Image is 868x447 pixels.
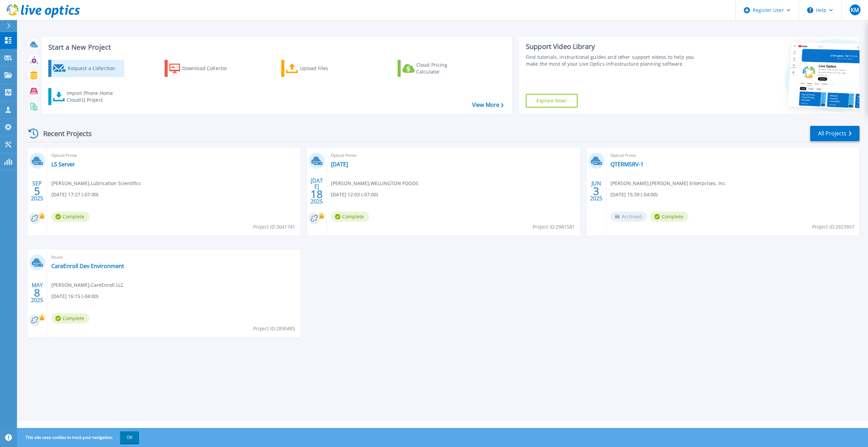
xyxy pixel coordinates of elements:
span: 3 [593,188,599,194]
a: CareEnroll Dev Environment [51,263,124,269]
div: SEP 2025 [31,179,44,203]
a: Request a Collection [48,60,124,77]
span: KM [851,7,859,13]
a: QTERMSRV-1 [611,161,644,168]
div: Download Collector [182,62,237,75]
span: Archived [611,212,647,222]
div: Support Video Library [526,42,702,51]
a: Download Collector [165,60,240,77]
span: 8 [34,290,40,296]
span: [DATE] 15:39 (-04:00) [611,191,657,198]
span: 18 [311,191,323,197]
a: LS Server [51,161,75,168]
div: Cloud Pricing Calculator [416,62,471,75]
span: Project ID: 2923957 [812,223,854,231]
a: Upload Files [281,60,357,77]
a: [DATE] [331,161,348,168]
span: [DATE] 17:27 (-07:00) [51,191,98,198]
span: Optical Prime [331,152,576,159]
span: This site uses cookies to track your navigation. [19,431,139,444]
span: [DATE] 16:15 (-04:00) [51,293,98,300]
button: OK [120,431,139,444]
div: Upload Files [300,62,354,75]
div: [DATE] 2025 [310,179,323,203]
span: [PERSON_NAME] , [PERSON_NAME] Enterprises, Inc. [611,180,727,187]
span: Complete [51,313,89,324]
span: Complete [650,212,688,222]
a: Explore Now! [526,94,578,107]
span: [PERSON_NAME] , WELLINGTON FOODS [331,180,418,187]
div: Request a Collection [68,62,122,75]
span: 5 [34,188,40,194]
span: [PERSON_NAME] , CareEnroll LLC [51,281,124,289]
a: View More [472,102,504,108]
div: JUN 2025 [590,179,603,203]
a: Cloud Pricing Calculator [398,60,473,77]
a: All Projects [810,126,859,141]
span: Complete [331,212,369,222]
div: MAY 2025 [31,280,44,305]
div: Find tutorials, instructional guides and other support videos to help you make the most of your L... [526,54,702,67]
div: Recent Projects [26,125,101,142]
span: Project ID: 3041741 [253,223,295,231]
span: Azure [51,253,296,261]
span: [DATE] 12:03 (-07:00) [331,191,378,198]
span: [PERSON_NAME] , Lubrication Scientifics [51,180,141,187]
span: Project ID: 2890485 [253,325,295,332]
div: Import Phone Home CloudIQ Project [67,90,120,103]
span: Complete [51,212,89,222]
span: Project ID: 2981581 [533,223,575,231]
span: Optical Prime [51,152,296,159]
h3: Start a New Project [48,44,503,51]
span: Optical Prime [611,152,855,159]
